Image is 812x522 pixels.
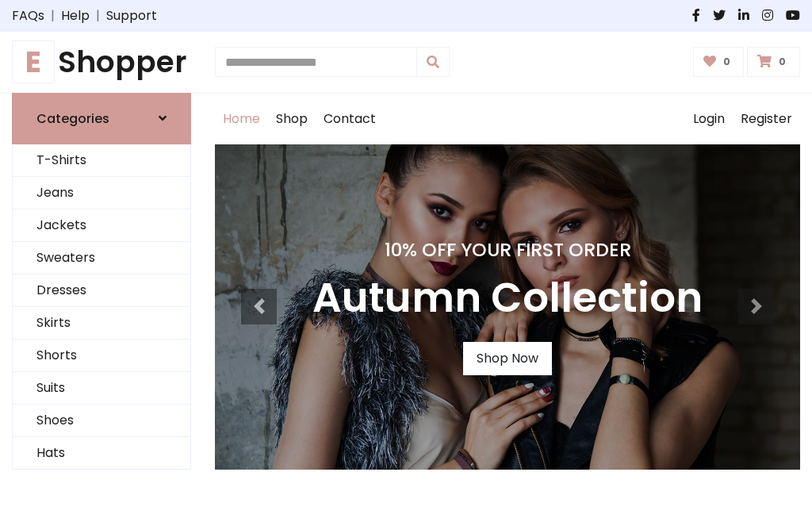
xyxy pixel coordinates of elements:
span: 0 [719,55,734,69]
span: | [44,6,61,25]
a: Sweaters [13,242,190,274]
h3: Autumn Collection [312,274,703,323]
a: Jackets [13,209,190,242]
h1: Shopper [12,44,191,80]
a: Dresses [13,274,190,307]
span: 0 [775,55,790,69]
a: Shoes [13,405,190,437]
h4: 10% Off Your First Order [312,239,703,261]
a: Help [61,6,90,25]
span: | [90,6,106,25]
a: Login [685,94,733,144]
h6: Categories [36,111,109,126]
a: Hats [13,437,190,470]
a: Support [106,6,157,25]
a: Categories [12,93,191,144]
a: T-Shirts [13,144,190,177]
a: FAQs [12,6,44,25]
a: Contact [316,94,384,144]
a: Shorts [13,340,190,372]
a: Home [215,94,268,144]
a: Suits [13,372,190,405]
a: EShopper [12,44,191,80]
a: Shop [268,94,316,144]
a: 0 [747,47,800,77]
span: E [12,40,55,83]
a: 0 [693,47,745,77]
a: Skirts [13,307,190,340]
a: Jeans [13,177,190,209]
a: Register [733,94,800,144]
a: Shop Now [463,342,552,375]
